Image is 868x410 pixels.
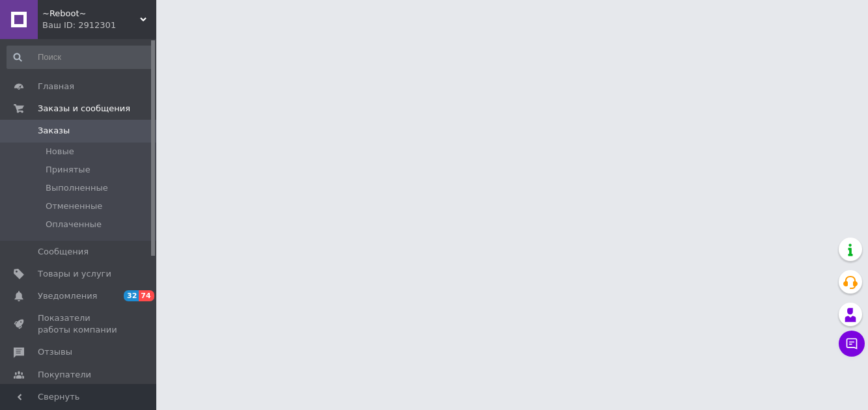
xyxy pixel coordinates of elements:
span: ~Reboot~ [42,8,140,20]
span: Сообщения [38,246,89,258]
span: Оплаченные [46,219,102,230]
button: Чат с покупателем [839,331,865,357]
span: Товары и услуги [38,268,111,280]
span: Заказы [38,125,70,137]
span: Главная [38,81,74,92]
span: 32 [124,290,139,301]
span: Заказы и сообщения [38,103,130,115]
span: Принятые [46,164,91,176]
span: 74 [139,290,154,301]
span: Отзывы [38,346,72,358]
span: Новые [46,146,74,157]
span: Уведомления [38,290,97,302]
span: Покупатели [38,369,91,381]
div: Ваш ID: 2912301 [42,20,156,31]
span: Показатели работы компании [38,312,120,336]
input: Поиск [7,46,154,69]
span: Выполненные [46,182,108,194]
span: Отмененные [46,200,102,212]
